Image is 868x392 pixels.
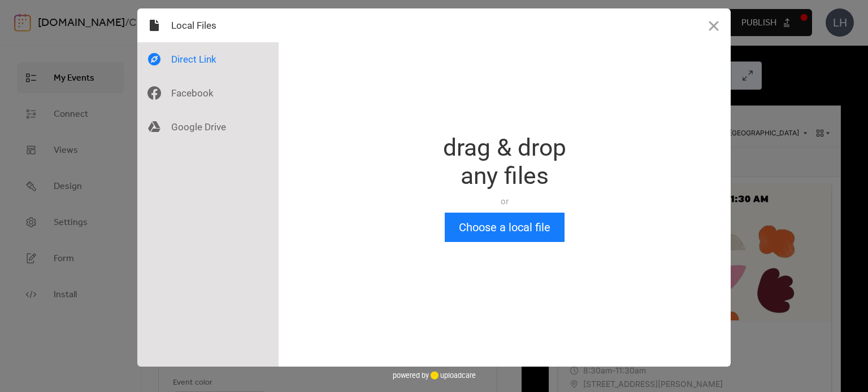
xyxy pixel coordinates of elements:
[697,8,731,42] button: Close
[137,110,279,144] div: Google Drive
[137,42,279,76] div: Direct Link
[445,213,565,242] button: Choose a local file
[137,76,279,110] div: Facebook
[443,196,566,207] div: or
[429,371,476,380] a: uploadcare
[137,8,279,42] div: Local Files
[443,134,566,190] div: drag & drop any files
[393,367,476,384] div: powered by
